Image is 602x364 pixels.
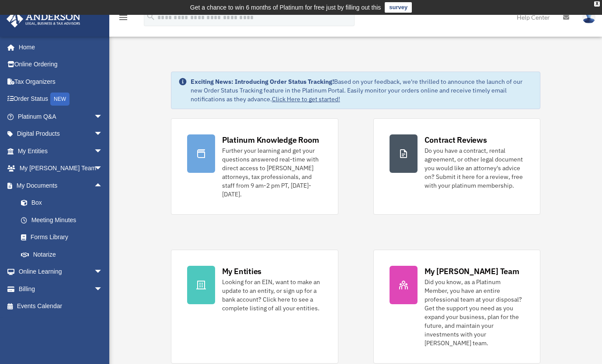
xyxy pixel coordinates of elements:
[12,229,116,246] a: Forms Library
[12,211,116,229] a: Meeting Minutes
[6,160,116,177] a: My [PERSON_NAME] Teamarrow_drop_down
[6,142,116,160] a: My Entitiesarrow_drop_down
[94,142,111,160] span: arrow_drop_down
[373,250,541,364] a: My [PERSON_NAME] Team Did you know, as a Platinum Member, you have an entire professional team at...
[6,177,116,194] a: My Documentsarrow_drop_up
[6,125,116,143] a: Digital Productsarrow_drop_down
[222,146,322,199] div: Further your learning and get your questions answered real-time with direct access to [PERSON_NAM...
[425,278,525,347] div: Did you know, as a Platinum Member, you have an entire professional team at your disposal? Get th...
[12,246,116,263] a: Notarize
[94,108,111,126] span: arrow_drop_down
[6,280,116,298] a: Billingarrow_drop_down
[6,73,116,90] a: Tax Organizers
[118,12,129,23] i: menu
[94,263,111,281] span: arrow_drop_down
[272,95,340,103] a: Click Here to get started!
[171,250,338,364] a: My Entities Looking for an EIN, want to make an update to an entity, or sign up for a bank accoun...
[594,1,600,7] div: close
[171,118,338,215] a: Platinum Knowledge Room Further your learning and get your questions answered real-time with dire...
[94,160,111,178] span: arrow_drop_down
[191,78,334,86] strong: Exciting News: Introducing Order Status Tracking!
[425,146,525,190] div: Do you have a contract, rental agreement, or other legal document you would like an attorney's ad...
[222,266,261,277] div: My Entities
[118,15,129,23] a: menu
[6,90,116,108] a: Order StatusNEW
[373,118,541,215] a: Contract Reviews Do you have a contract, rental agreement, or other legal document you would like...
[50,93,70,106] div: NEW
[94,280,111,298] span: arrow_drop_down
[190,2,381,13] div: Get a chance to win 6 months of Platinum for free just by filling out this
[582,11,595,24] img: User Pic
[222,134,319,145] div: Platinum Knowledge Room
[6,38,111,56] a: Home
[385,2,412,13] a: survey
[425,266,519,277] div: My [PERSON_NAME] Team
[12,194,116,212] a: Box
[6,263,116,281] a: Online Learningarrow_drop_down
[191,77,533,103] div: Based on your feedback, we're thrilled to announce the launch of our new Order Status Tracking fe...
[4,10,83,27] img: Anderson Advisors Platinum Portal
[222,278,322,312] div: Looking for an EIN, want to make an update to an entity, or sign up for a bank account? Click her...
[94,125,111,143] span: arrow_drop_down
[94,177,111,195] span: arrow_drop_up
[425,134,487,145] div: Contract Reviews
[6,56,116,73] a: Online Ordering
[146,12,156,21] i: search
[6,108,116,125] a: Platinum Q&Aarrow_drop_down
[6,298,116,315] a: Events Calendar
